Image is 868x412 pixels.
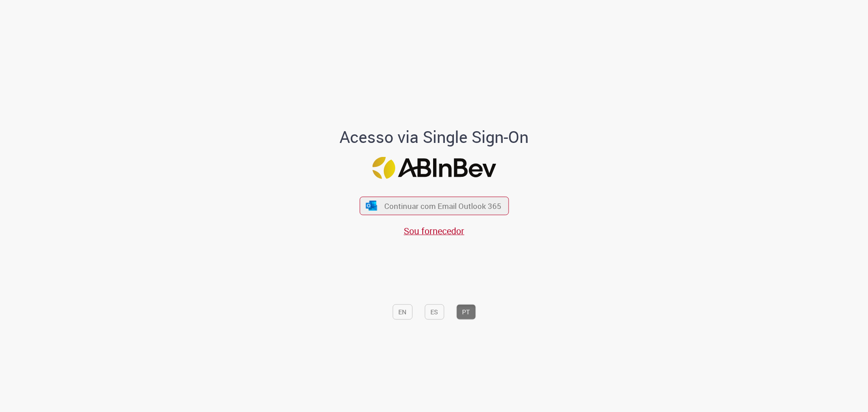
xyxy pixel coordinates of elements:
button: ES [425,304,444,319]
span: Continuar com Email Outlook 365 [384,201,501,211]
button: ícone Azure/Microsoft 360 Continuar com Email Outlook 365 [359,196,509,215]
img: ícone Azure/Microsoft 360 [365,201,378,210]
img: Logo ABInBev [372,156,496,179]
h1: Acesso via Single Sign-On [309,128,560,146]
a: Sou fornecedor [404,225,464,237]
button: PT [456,304,476,319]
button: EN [392,304,412,319]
